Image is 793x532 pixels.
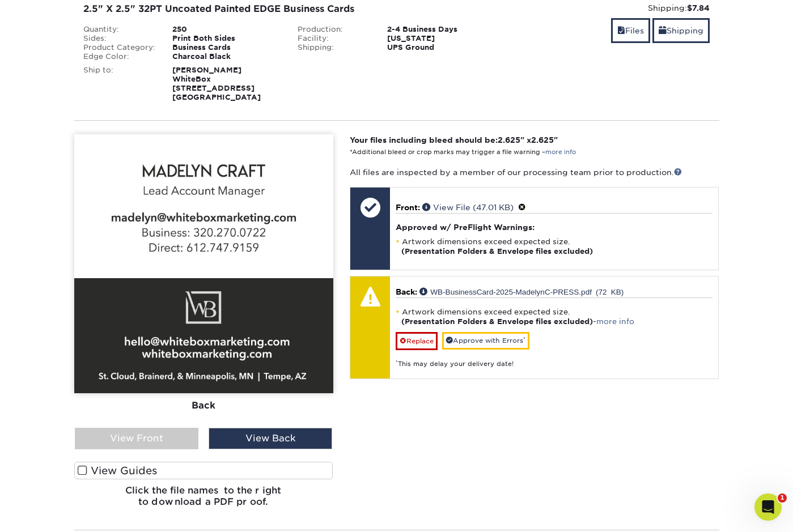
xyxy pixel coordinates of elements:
[209,428,332,449] div: View Back
[401,247,593,256] strong: (Presentation Folders & Envelope files excluded)
[289,25,379,34] div: Production:
[531,135,554,144] span: 2.625
[350,135,558,144] strong: Your files including bleed should be: " x "
[75,52,164,61] div: Edge Color:
[442,332,529,350] a: Approve with Errors*
[596,317,634,326] a: more info
[83,2,495,16] div: 2.5" X 2.5" 32PT Uncoated Painted EDGE Business Cards
[617,26,625,35] span: files
[652,18,710,42] a: Shipping
[396,307,713,326] li: Artwork dimensions exceed expected size. -
[512,2,710,14] div: Shipping:
[75,428,198,449] div: View Front
[778,493,787,503] span: 1
[164,43,289,52] div: Business Cards
[172,66,261,101] strong: [PERSON_NAME] WhiteBox [STREET_ADDRESS] [GEOGRAPHIC_DATA]
[396,203,420,212] span: Front:
[659,26,667,35] span: shipping
[75,25,164,34] div: Quantity:
[350,148,576,156] small: *Additional bleed or crop marks may trigger a file warning –
[754,493,782,521] iframe: Intercom live chat
[396,237,713,256] li: Artwork dimensions exceed expected size.
[611,18,650,42] a: Files
[422,203,514,212] a: View File (47.01 KB)
[74,462,333,479] label: View Guides
[498,135,520,144] span: 2.625
[164,52,289,61] div: Charcoal Black
[164,25,289,34] div: 250
[396,332,438,350] a: Replace
[419,287,624,295] a: WB-BusinessCard-2025-MadelynC-PRESS.pdf (72 KB)
[379,43,504,52] div: UPS Ground
[396,287,417,296] span: Back:
[396,223,713,232] h4: Approved w/ PreFlight Warnings:
[75,34,164,43] div: Sides:
[289,34,379,43] div: Facility:
[687,3,710,12] strong: $7.84
[74,393,333,418] div: Back
[74,485,333,516] h6: Click the file names to the right to download a PDF proof.
[379,25,504,34] div: 2-4 Business Days
[75,66,164,102] div: Ship to:
[289,43,379,52] div: Shipping:
[164,34,289,43] div: Print Both Sides
[379,34,504,43] div: [US_STATE]
[75,43,164,52] div: Product Category:
[396,350,713,369] div: This may delay your delivery date!
[401,317,593,326] strong: (Presentation Folders & Envelope files excluded)
[350,167,719,178] p: All files are inspected by a member of our processing team prior to production.
[545,148,576,156] a: more info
